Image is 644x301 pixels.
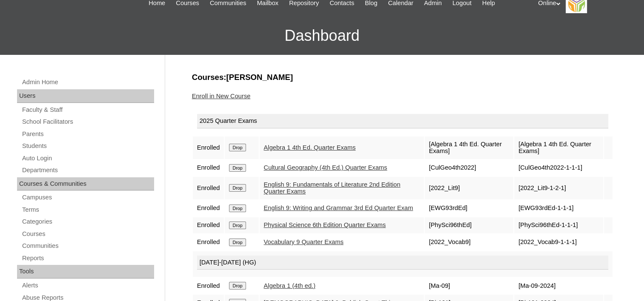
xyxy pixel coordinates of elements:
[21,153,154,164] a: Auto Login
[193,234,224,250] td: Enrolled
[21,192,154,203] a: Campuses
[21,241,154,251] a: Communities
[21,129,154,139] a: Parents
[514,177,603,199] td: [2022_Lit9-1-2-1]
[21,116,154,127] a: School Facilitators
[514,200,603,216] td: [EWG93rdEd-1-1-1]
[425,278,513,294] td: [Ma-09]
[425,136,513,159] td: [Algebra 1 4th Ed. Quarter Exams]
[21,204,154,215] a: Terms
[514,278,603,294] td: [Ma-09-2024]
[264,221,386,228] a: Physical Science 6th Edition Quarter Exams
[197,256,608,270] div: [DATE]-[DATE] (HG)
[21,141,154,151] a: Students
[425,217,513,233] td: [PhySci96thEd]
[4,17,640,55] h3: Dashboard
[514,160,603,176] td: [CulGeo4th2022-1-1-1]
[229,221,246,229] input: Drop
[264,181,401,195] a: English 9: Fundamentals of Literature 2nd Edition Quarter Exams
[21,216,154,227] a: Categories
[229,239,246,246] input: Drop
[425,200,513,216] td: [EWG93rdEd]
[197,114,608,128] div: 2025 Quarter Exams
[425,177,513,199] td: [2022_Lit9]
[229,204,246,212] input: Drop
[17,177,154,191] div: Courses & Communities
[264,204,413,211] a: English 9: Writing and Grammar 3rd Ed Quarter Exam
[193,278,224,294] td: Enrolled
[425,160,513,176] td: [CulGeo4th2022]
[21,77,154,88] a: Admin Home
[229,144,246,151] input: Drop
[192,93,251,99] a: Enroll in New Course
[514,217,603,233] td: [PhySci96thEd-1-1-1]
[193,136,224,159] td: Enrolled
[17,89,154,103] div: Users
[193,217,224,233] td: Enrolled
[264,164,387,171] a: Cultural Geography (4th Ed.) Quarter Exams
[514,136,603,159] td: [Algebra 1 4th Ed. Quarter Exams]
[264,239,343,245] a: Vocabulary 9 Quarter Exams
[193,160,224,176] td: Enrolled
[192,72,613,83] h3: Courses:[PERSON_NAME]
[514,234,603,250] td: [2022_Vocab9-1-1-1]
[229,282,246,290] input: Drop
[21,165,154,176] a: Departments
[21,253,154,264] a: Reports
[229,184,246,192] input: Drop
[17,265,154,278] div: Tools
[193,200,224,216] td: Enrolled
[21,280,154,291] a: Alerts
[264,144,356,151] a: Algebra 1 4th Ed. Quarter Exams
[229,164,246,172] input: Drop
[21,105,154,115] a: Faculty & Staff
[264,282,315,289] a: Algebra 1 (4th ed.)
[21,229,154,239] a: Courses
[425,234,513,250] td: [2022_Vocab9]
[193,177,224,199] td: Enrolled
